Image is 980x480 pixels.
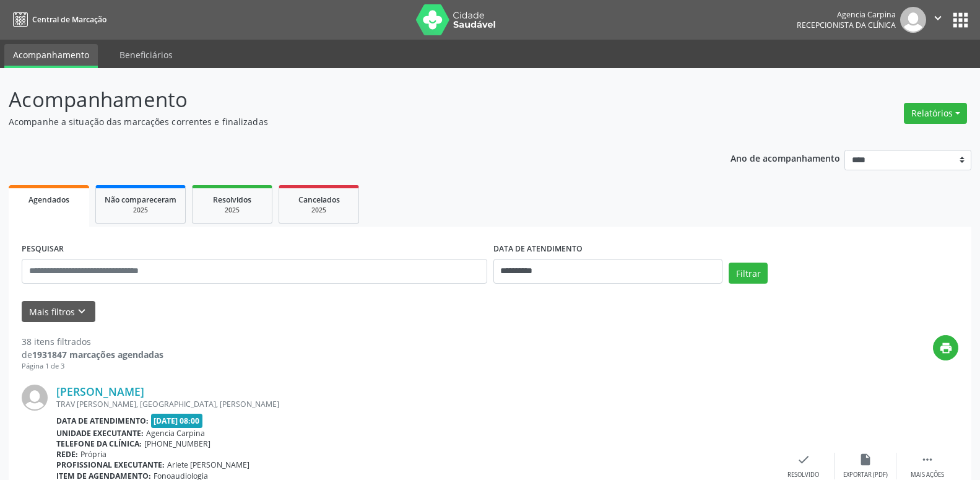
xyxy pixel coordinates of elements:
[201,206,263,215] div: 2025
[105,194,176,205] span: Não compareceram
[4,44,98,68] a: Acompanhamento
[843,471,888,479] div: Exportar (PDF)
[288,206,350,215] div: 2025
[22,301,95,323] button: Mais filtroskeyboard_arrow_down
[56,449,78,460] b: Rede:
[105,206,176,215] div: 2025
[151,414,203,428] span: [DATE] 08:00
[926,7,950,33] button: 
[9,115,683,128] p: Acompanhe a situação das marcações correntes e finalizadas
[921,453,934,466] i: 
[28,194,69,205] span: Agendados
[900,7,926,33] img: img
[213,194,251,205] span: Resolvidos
[22,335,163,348] div: 38 itens filtrados
[75,305,89,318] i: keyboard_arrow_down
[939,341,953,355] i: print
[22,240,64,259] label: PESQUISAR
[904,103,967,124] button: Relatórios
[56,460,165,470] b: Profissional executante:
[729,263,768,284] button: Filtrar
[298,194,340,205] span: Cancelados
[950,9,971,31] button: apps
[797,20,896,30] span: Recepcionista da clínica
[859,453,872,466] i: insert_drive_file
[22,385,48,411] img: img
[797,9,896,20] div: Agencia Carpina
[911,471,944,479] div: Mais ações
[144,439,210,449] span: [PHONE_NUMBER]
[9,84,683,115] p: Acompanhamento
[931,11,945,25] i: 
[32,349,163,360] strong: 1931847 marcações agendadas
[797,453,810,466] i: check
[80,449,106,460] span: Própria
[32,14,106,25] span: Central de Marcação
[9,9,106,30] a: Central de Marcação
[56,416,149,426] b: Data de atendimento:
[56,385,144,398] a: [PERSON_NAME]
[167,460,249,470] span: Arlete [PERSON_NAME]
[56,439,142,449] b: Telefone da clínica:
[493,240,583,259] label: DATA DE ATENDIMENTO
[22,348,163,361] div: de
[731,150,840,165] p: Ano de acompanhamento
[22,361,163,372] div: Página 1 de 3
[787,471,819,479] div: Resolvido
[56,428,144,439] b: Unidade executante:
[933,335,958,360] button: print
[56,399,773,409] div: TRAV [PERSON_NAME], [GEOGRAPHIC_DATA], [PERSON_NAME]
[111,44,181,66] a: Beneficiários
[146,428,205,439] span: Agencia Carpina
